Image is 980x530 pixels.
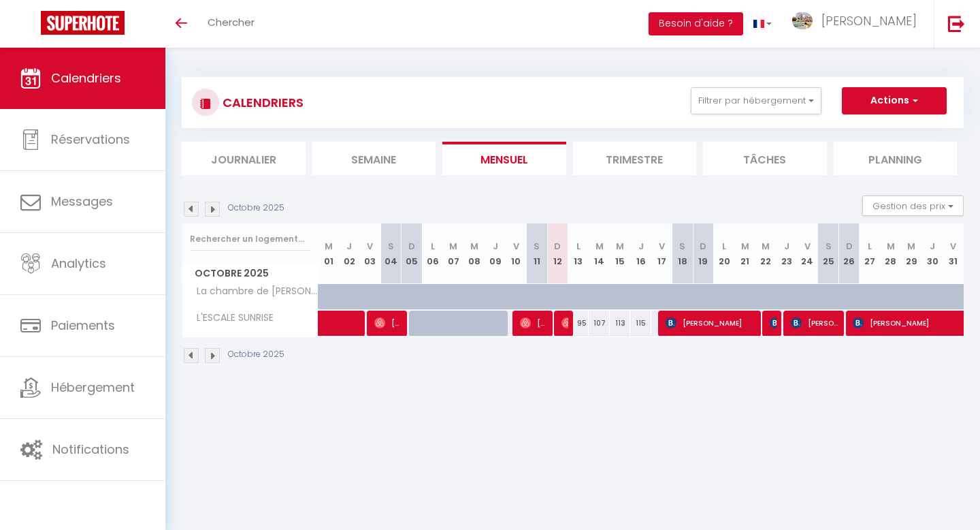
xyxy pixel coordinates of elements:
[52,441,129,458] span: Notifications
[638,240,644,253] abbr: J
[649,12,743,35] button: Besoin d'aide ?
[791,310,840,336] span: [PERSON_NAME]
[380,223,402,284] th: 04
[534,240,540,253] abbr: S
[762,240,770,253] abbr: M
[834,142,958,175] li: Planning
[464,223,485,284] th: 08
[554,240,561,253] abbr: D
[703,142,827,175] li: Tâches
[672,223,693,284] th: 18
[568,311,589,336] div: 95
[722,240,726,253] abbr: L
[860,223,881,284] th: 27
[901,223,922,284] th: 29
[228,202,284,215] p: Octobre 2025
[51,317,115,334] span: Paiements
[51,255,106,272] span: Analytics
[493,240,498,253] abbr: J
[408,240,415,253] abbr: D
[797,223,818,284] th: 24
[734,223,755,284] th: 21
[526,223,547,284] th: 11
[826,240,832,253] abbr: S
[666,310,757,336] span: [PERSON_NAME]
[948,15,965,32] img: logout
[777,223,798,284] th: 23
[51,131,130,148] span: Réservations
[741,240,749,253] abbr: M
[755,223,777,284] th: 22
[51,379,135,396] span: Hébergement
[431,240,435,253] abbr: L
[443,223,464,284] th: 07
[610,223,631,284] th: 15
[442,142,566,175] li: Mensuel
[561,310,568,336] span: [PERSON_NAME]
[208,15,255,29] span: Chercher
[651,223,672,284] th: 17
[950,240,956,253] abbr: V
[346,240,352,253] abbr: J
[922,223,943,284] th: 30
[41,11,125,35] img: Super Booking
[907,240,915,253] abbr: M
[679,240,685,253] abbr: S
[846,240,853,253] abbr: D
[838,223,860,284] th: 26
[485,223,506,284] th: 09
[881,223,902,284] th: 28
[184,284,321,299] span: La chambre de [PERSON_NAME]
[589,311,610,336] div: 107
[422,223,443,284] th: 06
[943,223,964,284] th: 31
[182,264,318,283] span: Octobre 2025
[821,12,917,29] span: [PERSON_NAME]
[325,240,333,253] abbr: M
[770,310,777,336] span: [PERSON_NAME]
[388,240,394,253] abbr: S
[573,142,697,175] li: Trimestre
[842,87,947,114] button: Actions
[506,223,527,284] th: 10
[691,87,821,114] button: Filtrer par hébergement
[792,12,813,29] img: ...
[513,240,519,253] abbr: V
[630,311,651,336] div: 115
[228,348,284,361] p: Octobre 2025
[367,240,373,253] abbr: V
[595,240,604,253] abbr: M
[470,240,478,253] abbr: M
[568,223,589,284] th: 13
[630,223,651,284] th: 16
[520,310,548,336] span: [PERSON_NAME]
[862,196,964,216] button: Gestion des prix
[219,87,304,118] h3: CALENDRIERS
[930,240,935,253] abbr: J
[700,240,706,253] abbr: D
[190,227,310,251] input: Rechercher un logement...
[589,223,610,284] th: 14
[818,223,839,284] th: 25
[804,240,811,253] abbr: V
[51,69,121,87] span: Calendriers
[184,311,277,326] span: L'ESCALE SUNRISE
[182,142,306,175] li: Journalier
[610,311,631,336] div: 113
[784,240,789,253] abbr: J
[547,223,568,284] th: 12
[616,240,624,253] abbr: M
[576,240,581,253] abbr: L
[360,223,381,284] th: 03
[868,240,872,253] abbr: L
[887,240,895,253] abbr: M
[449,240,457,253] abbr: M
[659,240,665,253] abbr: V
[714,223,735,284] th: 20
[374,310,402,336] span: [PERSON_NAME]
[693,223,714,284] th: 19
[318,223,340,284] th: 01
[312,142,436,175] li: Semaine
[51,193,113,210] span: Messages
[339,223,360,284] th: 02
